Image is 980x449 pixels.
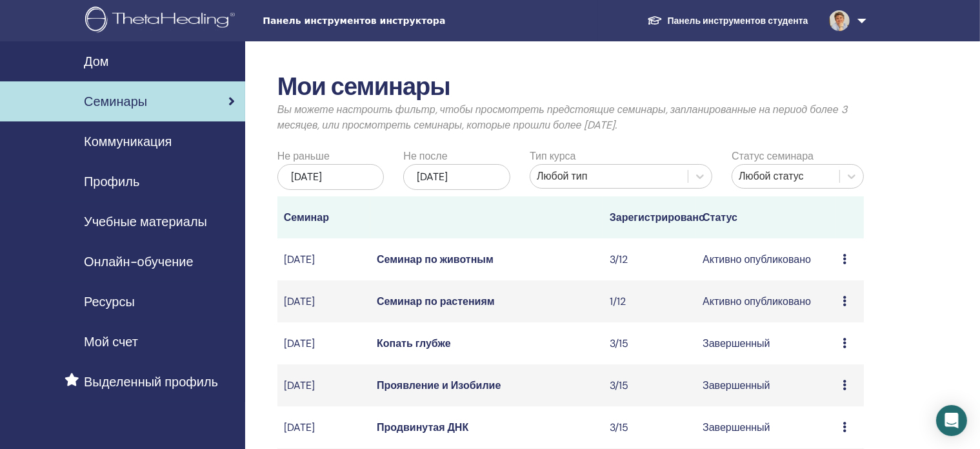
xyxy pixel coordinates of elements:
[84,93,147,110] font: Семинары
[377,421,468,434] a: Продвинутая ДНК
[610,253,628,266] font: 3/12
[668,15,808,26] font: Панель инструментов студента
[377,295,495,308] a: Семинар по растениям
[377,379,501,392] a: Проявление и Изобилие
[84,373,218,390] font: Выделенный профиль
[84,53,109,70] font: Дом
[84,253,194,270] font: Онлайн-обучение
[377,253,494,266] a: Семинар по животным
[284,211,329,224] font: Семинар
[377,337,451,350] a: Копать глубже
[403,149,447,163] font: Не после
[84,133,172,150] font: Коммуникация
[703,337,770,350] font: Завершенный
[647,15,663,26] img: graduation-cap-white.svg
[739,169,804,183] font: Любой статус
[263,16,445,26] font: Панель инструментов инструктора
[417,170,448,183] font: [DATE]
[84,293,135,310] font: Ресурсы
[277,103,847,132] font: Вы можете настроить фильтр, чтобы просмотреть предстоящие семинары, запланированные на период бол...
[637,8,819,33] a: Панель инструментов студента
[537,169,587,183] font: Любой тип
[610,337,628,350] font: 3/15
[284,421,315,434] font: [DATE]
[703,379,770,392] font: Завершенный
[277,70,450,103] font: Мои семинары
[284,379,315,392] font: [DATE]
[277,149,330,163] font: Не раньше
[610,295,626,308] font: 1/12
[84,213,207,230] font: Учебные материалы
[284,295,315,308] font: [DATE]
[703,295,811,308] font: Активно опубликовано
[703,253,811,266] font: Активно опубликовано
[84,173,139,190] font: Профиль
[530,149,575,163] font: Тип курса
[829,10,850,31] img: default.jpg
[85,6,239,36] img: logo.png
[703,211,737,224] font: Статус
[284,337,315,350] font: [DATE]
[291,170,322,183] font: [DATE]
[936,405,967,436] div: Открытый Интерком Мессенджер
[284,253,315,266] font: [DATE]
[703,421,770,434] font: Завершенный
[732,149,814,163] font: Статус семинара
[610,211,705,224] font: Зарегистрировано
[84,333,138,350] font: Мой счет
[610,379,628,392] font: 3/15
[610,421,628,434] font: 3/15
